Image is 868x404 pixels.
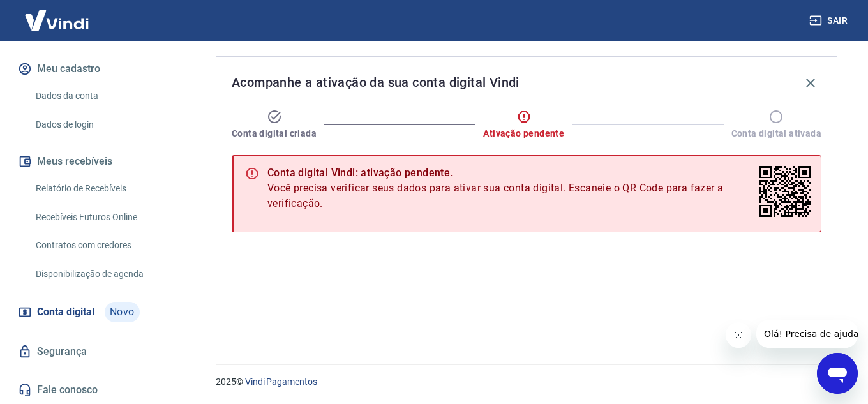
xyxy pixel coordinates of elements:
button: Meu cadastro [15,55,176,83]
a: Recebíveis Futuros Online [31,204,176,230]
a: Contratos com credores [31,232,176,258]
button: Sair [807,9,853,33]
a: Segurança [15,338,176,366]
a: Disponibilização de agenda [31,261,176,287]
a: Dados da conta [31,83,176,109]
a: Dados de login [31,112,176,138]
p: 2025 © [216,375,837,389]
span: Olá! Precisa de ajuda? [8,9,107,19]
iframe: Mensagem da empresa [756,320,858,348]
a: Vindi Pagamentos [245,377,317,387]
a: Conta digitalNovo [15,297,176,327]
span: Conta digital ativada [731,127,821,140]
a: Relatório de Recebíveis [31,176,176,202]
span: Conta digital [37,303,94,321]
span: Ativação pendente [483,127,564,140]
img: Vindi [15,1,98,40]
div: Conta digital Vindi: ativação pendente. [267,165,754,181]
span: Acompanhe a ativação da sua conta digital Vindi [232,72,520,93]
iframe: Botão para abrir a janela de mensagens [817,353,858,394]
span: Você precisa verificar seus dados para ativar sua conta digital. Escaneie o QR Code para fazer a ... [267,181,754,211]
button: Meus recebíveis [15,147,176,176]
iframe: Fechar mensagem [726,322,751,348]
span: Conta digital criada [232,127,317,140]
a: Fale conosco [15,376,176,404]
span: Novo [105,302,140,322]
